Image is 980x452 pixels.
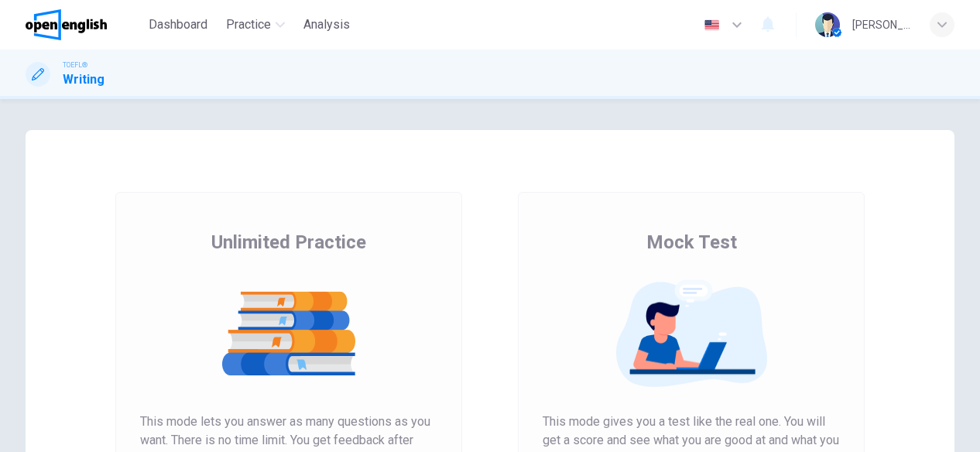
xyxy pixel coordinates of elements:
[26,9,107,40] img: OpenEnglish logo
[226,15,271,34] span: Practice
[303,15,350,34] span: Analysis
[142,11,214,39] button: Dashboard
[815,12,840,37] img: Profile picture
[63,60,87,70] span: TOEFL®
[26,9,142,40] a: OpenEnglish logo
[63,70,105,89] h1: Writing
[297,11,356,39] button: Analysis
[852,15,911,34] div: [PERSON_NAME]
[646,230,737,255] span: Mock Test
[702,19,721,31] img: en
[211,230,366,255] span: Unlimited Practice
[149,15,207,34] span: Dashboard
[220,11,291,39] button: Practice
